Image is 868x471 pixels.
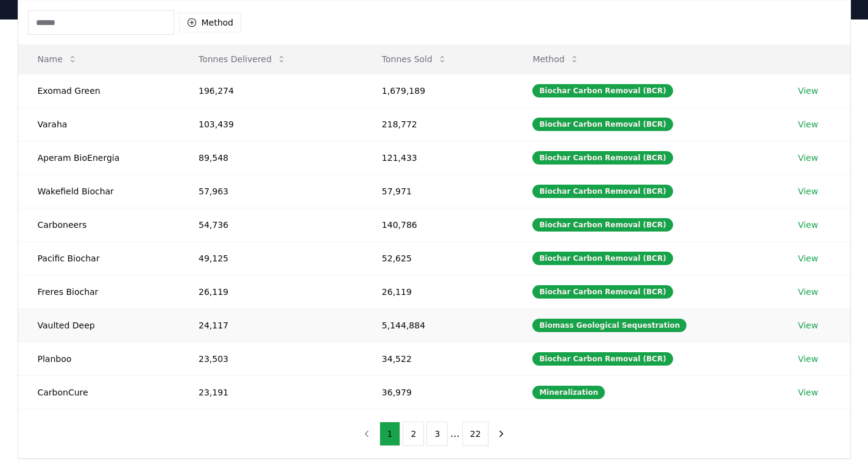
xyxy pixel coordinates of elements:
[798,386,818,398] a: View
[179,141,362,174] td: 89,548
[798,286,818,298] a: View
[491,422,512,446] button: next page
[362,308,513,342] td: 5,144,884
[18,275,179,308] td: Freres Biochar
[532,285,672,299] div: Biochar Carbon Removal (BCR)
[798,252,818,264] a: View
[179,241,362,275] td: 49,125
[179,107,362,141] td: 103,439
[18,208,179,241] td: Carboneers
[532,218,672,232] div: Biochar Carbon Removal (BCR)
[450,427,459,441] li: ...
[362,275,513,308] td: 26,119
[179,275,362,308] td: 26,119
[462,422,489,446] button: 22
[532,185,672,198] div: Biochar Carbon Removal (BCR)
[179,308,362,342] td: 24,117
[532,84,672,97] div: Biochar Carbon Removal (BCR)
[362,375,513,409] td: 36,979
[18,241,179,275] td: Pacific Biochar
[179,208,362,241] td: 54,736
[798,319,818,331] a: View
[179,13,242,32] button: Method
[362,208,513,241] td: 140,786
[18,308,179,342] td: Vaulted Deep
[179,342,362,375] td: 23,503
[532,118,672,131] div: Biochar Carbon Removal (BCR)
[798,85,818,97] a: View
[523,47,589,71] button: Method
[426,422,448,446] button: 3
[362,107,513,141] td: 218,772
[532,252,672,265] div: Biochar Carbon Removal (BCR)
[18,342,179,375] td: Planboo
[362,141,513,174] td: 121,433
[403,422,424,446] button: 2
[532,386,605,399] div: Mineralization
[179,174,362,208] td: 57,963
[18,375,179,409] td: CarbonCure
[379,422,401,446] button: 1
[18,141,179,174] td: Aperam BioEnergia
[798,118,818,130] a: View
[362,74,513,107] td: 1,679,189
[532,151,672,165] div: Biochar Carbon Removal (BCR)
[532,319,686,332] div: Biomass Geological Sequestration
[28,47,87,71] button: Name
[798,353,818,365] a: View
[18,174,179,208] td: Wakefield Biochar
[532,352,672,366] div: Biochar Carbon Removal (BCR)
[362,241,513,275] td: 52,625
[18,74,179,107] td: Exomad Green
[798,185,818,197] a: View
[798,219,818,231] a: View
[372,47,457,71] button: Tonnes Sold
[179,375,362,409] td: 23,191
[189,47,296,71] button: Tonnes Delivered
[798,152,818,164] a: View
[362,342,513,375] td: 34,522
[179,74,362,107] td: 196,274
[362,174,513,208] td: 57,971
[18,107,179,141] td: Varaha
